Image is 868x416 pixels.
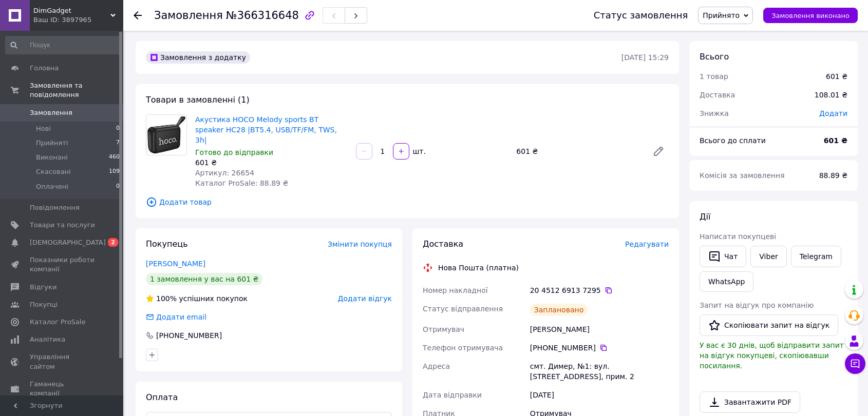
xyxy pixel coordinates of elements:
[338,294,392,303] span: Додати відгук
[423,362,450,370] span: Адреса
[146,293,248,304] div: успішних покупок
[36,167,71,176] span: Скасовані
[30,108,72,117] span: Замовлення
[648,141,669,162] a: Редагувати
[154,9,223,22] span: Замовлення
[146,273,262,285] div: 1 замовлення у вас на 601 ₴
[530,343,669,353] div: [PHONE_NUMBER]
[700,72,728,81] span: 1 товар
[700,232,776,241] span: Написати покупцеві
[700,52,729,62] span: Всього
[700,391,800,413] a: Завантажити PDF
[146,196,669,208] span: Додати товар
[621,53,669,62] time: [DATE] 15:29
[30,203,80,212] span: Повідомлення
[30,380,95,398] span: Гаманець компанії
[195,148,273,156] span: Готово до відправки
[528,320,671,339] div: [PERSON_NAME]
[824,136,847,145] b: 601 ₴
[700,341,844,370] span: У вас є 30 днів, щоб відправити запит на відгук покупцеві, скопіювавши посилання.
[700,136,766,145] span: Всього до сплати
[700,109,729,117] span: Знижка
[116,138,120,148] span: 7
[703,11,740,19] span: Прийнято
[594,10,688,21] div: Статус замовлення
[195,115,337,144] a: Акустика HOCO Melody sports BT speaker HC28 |BT5.4, USB/TF/FM, TWS, 3h|
[819,171,847,180] span: 88.89 ₴
[108,238,118,247] span: 2
[195,157,348,168] div: 601 ₴
[700,246,746,267] button: Чат
[819,109,847,117] span: Додати
[109,167,120,176] span: 109
[826,71,847,82] div: 601 ₴
[195,169,254,177] span: Артикул: 26654
[700,301,814,309] span: Запит на відгук про компанію
[30,64,59,73] span: Головна
[423,239,463,249] span: Доставка
[423,305,503,313] span: Статус відправлення
[423,286,488,294] span: Номер накладної
[146,392,178,402] span: Оплата
[146,51,250,64] div: Замовлення з додатку
[226,9,299,22] span: №366316648
[530,285,669,295] div: 20 4512 6913 7295
[530,304,588,316] div: Заплановано
[36,153,68,162] span: Виконані
[328,240,392,248] span: Змінити покупця
[436,263,521,273] div: Нова Пошта (платна)
[410,146,427,156] div: шт.
[30,81,123,100] span: Замовлення та повідомлення
[700,212,710,222] span: Дії
[156,294,177,303] span: 100%
[36,182,68,191] span: Оплачені
[30,221,95,230] span: Товари та послуги
[423,391,482,399] span: Дата відправки
[750,246,786,267] a: Viber
[700,91,735,99] span: Доставка
[30,318,85,327] span: Каталог ProSale
[423,344,503,352] span: Телефон отримувача
[771,12,850,19] span: Замовлення виконано
[30,255,95,274] span: Показники роботи компанії
[512,144,644,159] div: 601 ₴
[528,357,671,386] div: смт. Димер, №1: вул. [STREET_ADDRESS], прим. 2
[36,124,51,133] span: Нові
[36,138,68,148] span: Прийняті
[30,283,56,292] span: Відгуки
[155,312,207,322] div: Додати email
[33,15,123,25] div: Ваш ID: 3897965
[155,330,223,341] div: [PHONE_NUMBER]
[791,246,841,267] a: Telegram
[808,84,854,106] div: 108.01 ₴
[423,325,464,333] span: Отримувач
[700,171,785,180] span: Комісія за замовлення
[5,36,121,54] input: Пошук
[146,115,186,155] img: Акустика HOCO Melody sports BT speaker HC28 |BT5.4, USB/TF/FM, TWS, 3h|
[700,271,753,292] a: WhatsApp
[625,240,669,248] span: Редагувати
[134,10,142,21] div: Повернутися назад
[145,312,207,322] div: Додати email
[146,239,188,249] span: Покупець
[195,179,288,187] span: Каталог ProSale: 88.89 ₴
[116,182,120,191] span: 0
[109,153,120,162] span: 460
[763,8,858,23] button: Замовлення виконано
[845,353,865,374] button: Чат з покупцем
[146,260,205,268] a: [PERSON_NAME]
[700,314,838,336] button: Скопіювати запит на відгук
[30,238,106,247] span: [DEMOGRAPHIC_DATA]
[30,352,95,371] span: Управління сайтом
[146,95,250,105] span: Товари в замовленні (1)
[30,300,58,309] span: Покупці
[33,6,110,15] span: DimGadget
[116,124,120,133] span: 0
[30,335,65,344] span: Аналітика
[528,386,671,404] div: [DATE]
